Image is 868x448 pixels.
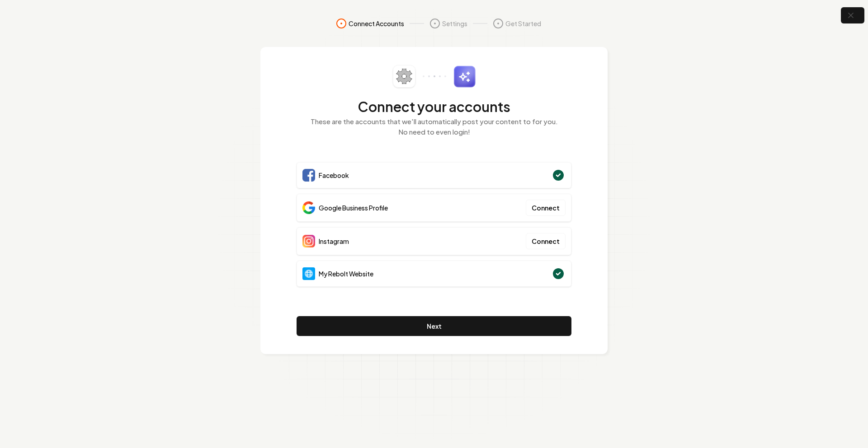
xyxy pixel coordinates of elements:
[297,316,571,336] button: Next
[319,203,388,212] span: Google Business Profile
[319,171,349,180] span: Facebook
[526,233,566,249] button: Connect
[302,201,315,214] img: Google
[302,169,315,182] img: Facebook
[297,117,571,137] p: These are the accounts that we'll automatically post your content to for you. No need to even login!
[349,19,404,28] span: Connect Accounts
[319,237,349,246] span: Instagram
[302,235,315,247] img: Instagram
[453,65,476,88] img: sparkles.svg
[297,98,571,115] h2: Connect your accounts
[505,19,541,28] span: Get Started
[526,200,566,216] button: Connect
[423,75,446,77] img: connector-dots.svg
[442,19,467,28] span: Settings
[319,269,373,278] span: My Rebolt Website
[302,267,315,280] img: Website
